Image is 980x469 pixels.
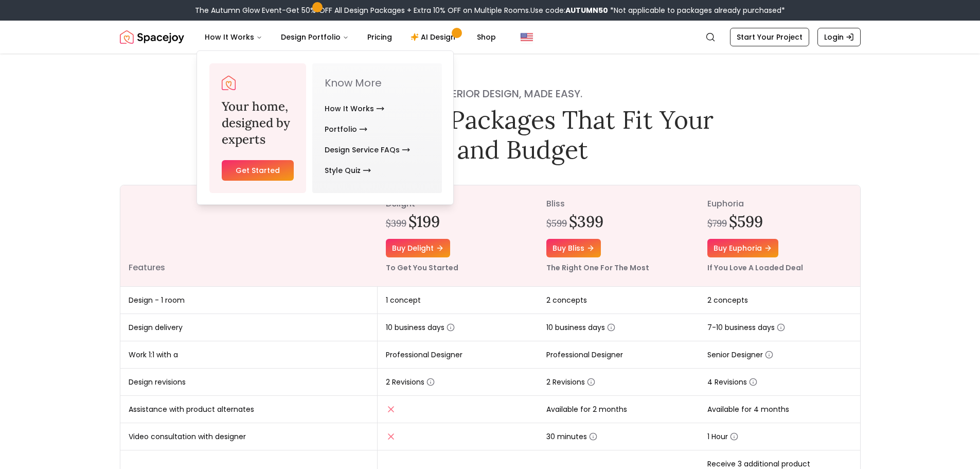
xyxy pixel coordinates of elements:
[729,212,763,231] h2: $599
[565,5,608,15] b: AUTUMN50
[386,350,462,360] span: Professional Designer
[730,28,809,46] a: Start Your Project
[120,287,378,314] td: Design - 1 room
[386,322,455,333] span: 10 business days
[546,239,601,257] a: Buy bliss
[707,431,738,442] span: 1 Hour
[707,239,778,257] a: Buy euphoria
[386,216,406,231] div: $399
[120,341,378,369] td: Work 1:1 with a
[120,423,378,450] td: Video consultation with designer
[521,31,533,43] img: United States
[538,396,699,423] td: Available for 2 months
[569,212,603,231] h2: $399
[195,5,785,15] div: The Autumn Glow Event-Get 50% OFF All Design Packages + Extra 10% OFF on Multiple Rooms.
[386,295,421,305] span: 1 concept
[546,198,691,210] p: bliss
[546,322,615,333] span: 10 business days
[469,27,504,47] a: Shop
[120,185,378,287] th: Features
[546,377,595,387] span: 2 Revisions
[120,27,184,47] a: Spacejoy
[408,212,440,231] h2: $199
[273,27,357,47] button: Design Portfolio
[546,295,587,305] span: 2 concepts
[197,27,504,47] nav: Main
[707,216,727,231] div: $799
[608,5,785,15] span: *Not applicable to packages already purchased*
[707,295,748,305] span: 2 concepts
[546,263,649,273] small: The Right One For The Most
[120,21,861,54] nav: Global
[260,105,721,164] h1: Interior Design Packages That Fit Your Style and Budget
[546,431,597,442] span: 30 minutes
[546,216,567,231] div: $599
[707,350,773,360] span: Senior Designer
[386,239,450,257] a: Buy delight
[359,27,400,47] a: Pricing
[402,27,467,47] a: AI Design
[120,27,184,47] img: Spacejoy Logo
[707,377,757,387] span: 4 Revisions
[197,27,271,47] button: How It Works
[530,5,608,15] span: Use code:
[546,350,623,360] span: Professional Designer
[120,369,378,396] td: Design revisions
[386,263,458,273] small: To Get You Started
[707,322,785,333] span: 7-10 business days
[120,314,378,341] td: Design delivery
[260,86,721,101] h4: Online interior design, made easy.
[386,198,530,210] p: delight
[120,396,378,423] td: Assistance with product alternates
[386,377,435,387] span: 2 Revisions
[707,263,803,273] small: If You Love A Loaded Deal
[699,396,860,423] td: Available for 4 months
[707,198,852,210] p: euphoria
[817,28,861,46] a: Login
